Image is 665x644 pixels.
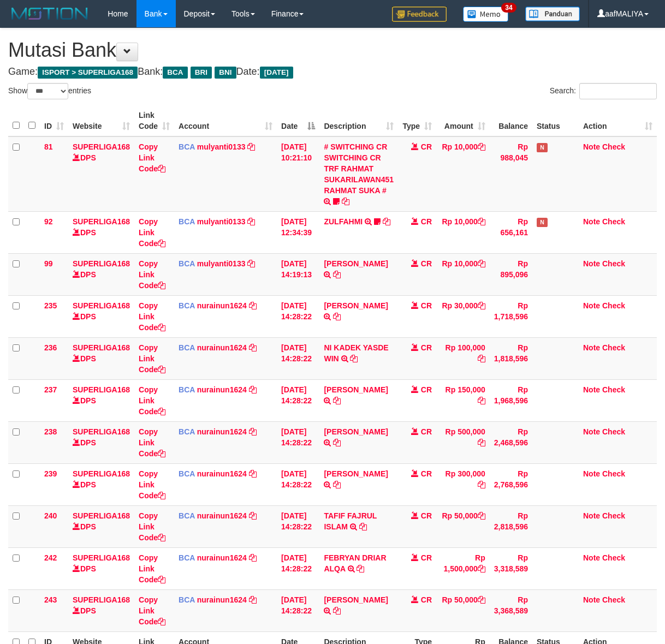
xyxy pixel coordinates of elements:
span: BCA [179,217,195,226]
a: Note [583,142,600,151]
a: Note [583,259,600,268]
td: [DATE] 14:28:22 [277,421,319,463]
a: Copy nurainun1624 to clipboard [249,301,257,310]
span: CR [421,427,432,436]
a: Copy Rp 30,000 to clipboard [478,301,485,310]
td: DPS [68,136,134,212]
th: Description: activate to sort column ascending [319,105,398,136]
span: BCA [179,427,195,436]
a: nurainun1624 [197,553,247,562]
a: nurainun1624 [197,343,247,352]
a: Copy Rp 100,000 to clipboard [478,354,485,363]
span: BCA [179,301,195,310]
label: Search: [550,83,657,99]
select: Showentries [27,83,68,99]
td: [DATE] 14:19:13 [277,253,319,295]
a: [PERSON_NAME] [324,469,388,478]
span: BNI [215,67,236,79]
a: Copy nurainun1624 to clipboard [249,385,257,394]
a: Copy Rp 150,000 to clipboard [478,396,485,405]
a: Copy Rp 500,000 to clipboard [478,438,485,447]
a: Copy nurainun1624 to clipboard [249,427,257,436]
td: [DATE] 14:28:22 [277,463,319,505]
a: Copy Link Code [139,142,165,173]
a: Check [602,301,625,310]
a: Note [583,301,600,310]
a: SUPERLIGA168 [73,553,130,562]
a: SUPERLIGA168 [73,259,130,268]
a: SUPERLIGA168 [73,427,130,436]
span: 235 [44,301,57,310]
a: Copy AKMAL MAULANA to clipboard [333,438,341,447]
td: DPS [68,337,134,379]
td: Rp 988,045 [490,136,532,212]
td: [DATE] 14:28:22 [277,295,319,337]
a: Copy Link Code [139,427,165,458]
span: CR [421,511,432,520]
a: Check [602,469,625,478]
a: Copy GALIH ADILUHUNG to clipboard [333,312,341,321]
a: [PERSON_NAME] [324,259,388,268]
a: Copy MUHAMMAD REZA to clipboard [333,270,341,279]
td: Rp 1,500,000 [436,547,490,589]
a: FEBRYAN DRIAR ALQA [324,553,386,573]
a: [PERSON_NAME] [324,301,388,310]
a: Check [602,259,625,268]
span: BCA [179,142,195,151]
a: [PERSON_NAME] [324,385,388,394]
a: Check [602,142,625,151]
a: Copy Rp 10,000 to clipboard [478,259,485,268]
td: [DATE] 14:28:22 [277,547,319,589]
span: [DATE] [260,67,293,79]
a: # SWITCHING CR SWITCHING CR TRF RAHMAT SUKARILAWAN451 RAHMAT SUKA # [324,142,394,195]
td: DPS [68,547,134,589]
td: DPS [68,421,134,463]
a: Copy ZULFAHMI to clipboard [383,217,390,226]
span: Has Note [537,143,548,152]
td: [DATE] 14:28:22 [277,505,319,547]
td: DPS [68,253,134,295]
span: 238 [44,427,57,436]
a: Copy Rp 300,000 to clipboard [478,480,485,489]
a: Copy Link Code [139,343,165,374]
span: CR [421,595,432,604]
span: CR [421,385,432,394]
a: Copy Rp 10,000 to clipboard [478,142,485,151]
td: Rp 10,000 [436,211,490,253]
td: Rp 10,000 [436,253,490,295]
a: Copy mulyanti0133 to clipboard [247,259,255,268]
td: Rp 2,468,596 [490,421,532,463]
span: 237 [44,385,57,394]
span: 239 [44,469,57,478]
a: Copy TAFIF FAJRUL ISLAM to clipboard [359,522,367,531]
a: nurainun1624 [197,595,247,604]
span: CR [421,469,432,478]
a: Note [583,595,600,604]
span: BCA [179,595,195,604]
td: [DATE] 14:28:22 [277,589,319,631]
a: mulyanti0133 [197,142,246,151]
a: Copy CHRISBERT PANGGABE to clipboard [333,480,341,489]
label: Show entries [8,83,91,99]
a: mulyanti0133 [197,217,246,226]
th: Date: activate to sort column descending [277,105,319,136]
a: Copy Rp 10,000 to clipboard [478,217,485,226]
img: panduan.png [525,7,580,21]
td: DPS [68,505,134,547]
a: Copy nurainun1624 to clipboard [249,511,257,520]
td: [DATE] 10:21:10 [277,136,319,212]
a: Check [602,595,625,604]
td: Rp 500,000 [436,421,490,463]
a: mulyanti0133 [197,259,246,268]
h1: Mutasi Bank [8,39,657,61]
a: Note [583,385,600,394]
a: nurainun1624 [197,511,247,520]
a: Check [602,217,625,226]
a: Copy HENDRIK SE to clipboard [333,396,341,405]
td: Rp 10,000 [436,136,490,212]
a: Copy Link Code [139,385,165,416]
a: Copy nurainun1624 to clipboard [249,595,257,604]
a: SUPERLIGA168 [73,301,130,310]
span: BCA [163,67,187,79]
a: Note [583,343,600,352]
